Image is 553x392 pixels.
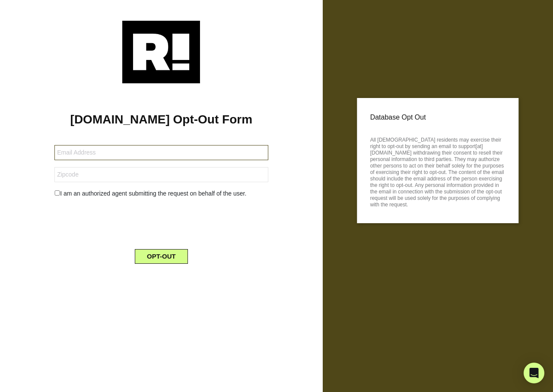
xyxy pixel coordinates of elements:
div: I am an authorized agent submitting the request on behalf of the user. [48,189,274,198]
p: Database Opt Out [370,111,505,124]
p: All [DEMOGRAPHIC_DATA] residents may exercise their right to opt-out by sending an email to suppo... [370,134,505,208]
input: Email Address [54,145,268,160]
div: Open Intercom Messenger [524,363,544,383]
img: Retention.com [122,21,200,83]
h1: [DOMAIN_NAME] Opt-Out Form [13,112,310,127]
button: OPT-OUT [135,249,188,264]
iframe: reCAPTCHA [95,205,227,239]
input: Zipcode [54,167,268,182]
